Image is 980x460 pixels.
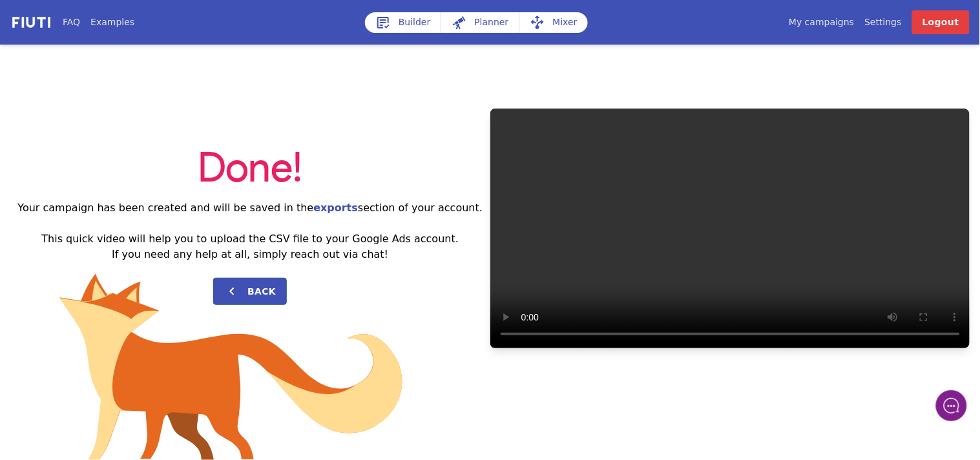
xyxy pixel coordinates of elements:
[441,12,519,33] a: Planner
[90,16,134,29] a: Examples
[63,16,80,29] a: FAQ
[213,278,287,305] button: Back
[490,109,970,348] video: Your browser does not support HTML5 video.
[789,16,854,29] a: My campaigns
[865,16,902,29] a: Settings
[61,57,197,73] h2: Can I help you with anything?
[519,12,588,33] a: Mixer
[10,200,490,262] h2: Your campaign has been created and will be saved in the section of your account. This quick video...
[83,92,155,102] span: New conversation
[108,351,163,359] span: We run on Gist
[10,15,52,30] img: f731f27.png
[936,390,967,421] iframe: gist-messenger-bubble-iframe
[61,32,197,51] h1: Welcome to Fiuti!
[912,10,970,34] a: Logout
[313,202,358,214] a: exports
[10,83,248,110] button: New conversation
[198,149,302,190] span: Done!
[365,12,441,33] a: Builder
